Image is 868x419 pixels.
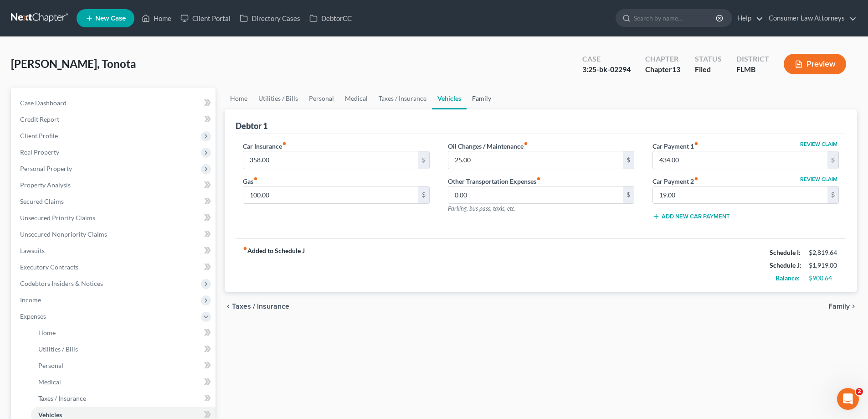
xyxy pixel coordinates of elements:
a: Case Dashboard [13,95,216,111]
span: Client Profile [20,132,58,140]
i: fiber_manual_record [282,141,287,146]
a: Utilities / Bills [253,88,303,109]
div: $ [623,186,634,204]
i: fiber_manual_record [253,176,258,181]
i: fiber_manual_record [694,141,699,146]
div: Filed [695,64,722,75]
div: $ [827,186,838,204]
span: [PERSON_NAME], Tonota [11,57,136,70]
span: 13 [672,65,680,73]
a: Home [225,88,253,109]
label: Other Transportation Expenses [448,176,541,186]
span: Expenses [20,312,46,320]
input: -- [243,151,418,169]
div: Status [695,54,722,64]
strong: Balance: [776,274,800,282]
a: Lawsuits [13,243,216,259]
span: Taxes / Insurance [38,394,86,402]
button: Review Claim [799,141,839,147]
strong: Schedule I: [770,248,801,256]
iframe: Intercom live chat [837,388,859,410]
label: Car Payment 2 [652,176,699,186]
div: Case [582,54,631,64]
a: Help [733,10,763,26]
i: fiber_manual_record [694,176,699,181]
span: Real Property [20,148,59,156]
span: Taxes / Insurance [232,303,289,310]
span: Personal [38,362,63,369]
a: Secured Claims [13,193,216,210]
input: -- [448,186,623,204]
i: fiber_manual_record [524,141,528,146]
div: $ [827,151,838,169]
label: Car Payment 1 [652,141,699,151]
button: chevron_left Taxes / Insurance [225,303,289,310]
a: Client Portal [176,10,235,26]
input: -- [243,186,418,204]
a: Taxes / Insurance [373,88,432,109]
div: Chapter [645,64,680,75]
strong: Schedule J: [770,261,801,269]
button: Review Claim [799,176,839,182]
a: Unsecured Priority Claims [13,210,216,226]
span: Unsecured Priority Claims [20,214,95,222]
span: Personal Property [20,165,72,172]
a: Executory Contracts [13,259,216,275]
i: chevron_left [225,303,232,310]
div: $ [418,151,429,169]
label: Gas [243,176,258,186]
span: Credit Report [20,115,59,123]
span: Medical [38,378,61,386]
div: $ [418,186,429,204]
a: Taxes / Insurance [31,390,216,407]
span: Parking, bus pass, taxis, etc. [448,205,516,212]
span: Secured Claims [20,197,64,205]
a: Vehicles [432,88,467,109]
span: Unsecured Nonpriority Claims [20,230,107,238]
strong: Added to Schedule J [243,246,305,285]
input: Search by name... [634,10,717,26]
i: fiber_manual_record [243,246,247,251]
div: Chapter [645,54,680,64]
div: District [736,54,769,64]
div: 3:25-bk-02294 [582,64,631,75]
a: Personal [31,357,216,374]
span: Lawsuits [20,247,45,254]
label: Oil Changes / Maintenance [448,141,528,151]
span: Executory Contracts [20,263,78,271]
a: Medical [339,88,373,109]
a: Unsecured Nonpriority Claims [13,226,216,243]
a: Home [31,325,216,341]
a: Personal [303,88,339,109]
span: Home [38,329,56,336]
div: Debtor 1 [236,120,267,131]
span: Family [828,303,850,310]
i: chevron_right [850,303,857,310]
i: fiber_manual_record [536,176,541,181]
a: Family [467,88,497,109]
button: Add New Car Payment [652,213,730,220]
a: Directory Cases [235,10,305,26]
div: $ [623,151,634,169]
span: Vehicles [38,411,62,419]
a: Home [137,10,176,26]
button: Family chevron_right [828,303,857,310]
div: $1,919.00 [809,261,839,270]
input: -- [653,186,827,204]
span: Case Dashboard [20,99,67,107]
div: $2,819.64 [809,248,839,257]
button: Preview [784,54,846,74]
a: Consumer Law Attorneys [764,10,857,26]
div: FLMB [736,64,769,75]
a: Utilities / Bills [31,341,216,357]
input: -- [653,151,827,169]
span: Income [20,296,41,304]
input: -- [448,151,623,169]
label: Car Insurance [243,141,287,151]
span: New Case [95,15,126,22]
a: Property Analysis [13,177,216,193]
a: Medical [31,374,216,390]
span: 2 [856,388,863,395]
a: Credit Report [13,111,216,128]
span: Utilities / Bills [38,345,78,353]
